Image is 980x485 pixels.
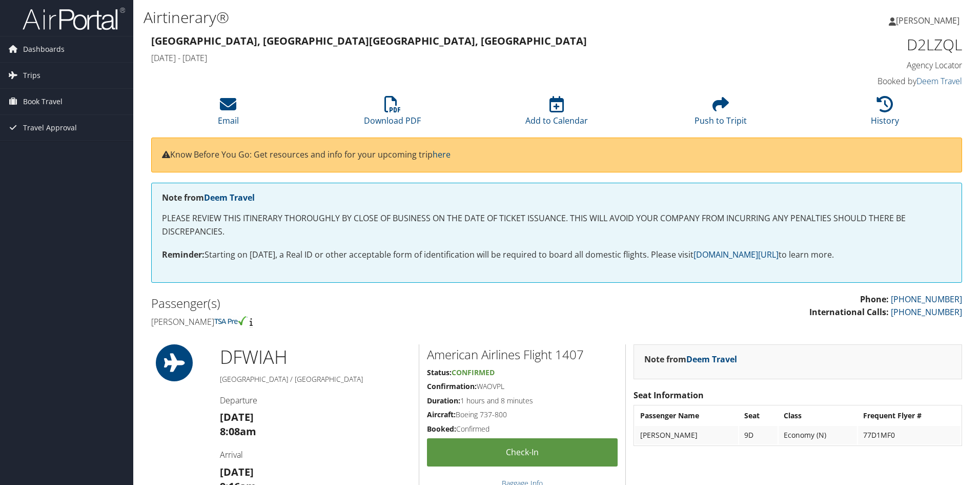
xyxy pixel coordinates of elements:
a: [PERSON_NAME] [889,5,970,36]
h4: Arrival [220,449,411,460]
td: 9D [739,426,777,444]
span: Dashboards [23,36,65,62]
a: Deem Travel [916,75,962,87]
h2: American Airlines Flight 1407 [427,346,618,363]
h5: Boeing 737-800 [427,410,618,420]
strong: Aircraft: [427,410,456,419]
a: Push to Tripit [695,102,747,126]
a: Deem Travel [686,354,737,365]
a: Deem Travel [204,192,255,203]
strong: Phone: [860,294,889,305]
h4: [DATE] - [DATE] [151,52,756,64]
p: Starting on [DATE], a Real ID or other acceptable form of identification will be required to boar... [162,248,951,262]
h4: Departure [220,395,411,406]
a: [PHONE_NUMBER] [891,294,962,305]
td: [PERSON_NAME] [635,426,738,444]
h5: 1 hours and 8 minutes [427,396,618,406]
strong: Status: [427,367,452,377]
h5: [GEOGRAPHIC_DATA] / [GEOGRAPHIC_DATA] [220,374,411,384]
h1: DFW IAH [220,344,411,370]
strong: Confirmation: [427,381,477,391]
h4: [PERSON_NAME] [151,316,549,327]
h4: Agency Locator [771,60,962,71]
img: tsa-precheck.png [214,316,248,325]
strong: Seat Information [634,390,704,401]
th: Frequent Flyer # [858,406,961,425]
th: Seat [739,406,777,425]
span: Trips [23,63,40,88]
span: Confirmed [452,367,495,377]
h1: Airtinerary® [144,7,695,28]
a: Download PDF [364,102,421,126]
strong: Reminder: [162,249,205,260]
strong: International Calls: [809,306,889,318]
p: Know Before You Go: Get resources and info for your upcoming trip [162,148,951,162]
span: [PERSON_NAME] [896,15,959,26]
span: Travel Approval [23,115,77,141]
a: [DOMAIN_NAME][URL] [693,249,779,260]
h4: Booked by [771,75,962,87]
a: Check-in [427,438,618,467]
strong: Duration: [427,396,460,405]
th: Class [779,406,857,425]
a: Email [218,102,239,126]
strong: 8:08am [220,424,256,438]
h2: Passenger(s) [151,295,549,312]
strong: Note from [162,192,255,203]
th: Passenger Name [635,406,738,425]
td: Economy (N) [779,426,857,444]
a: History [871,102,899,126]
strong: [DATE] [220,410,254,424]
h1: D2LZQL [771,34,962,55]
span: Book Travel [23,89,63,114]
td: 77D1MF0 [858,426,961,444]
strong: [GEOGRAPHIC_DATA], [GEOGRAPHIC_DATA] [GEOGRAPHIC_DATA], [GEOGRAPHIC_DATA] [151,34,587,48]
img: airportal-logo.png [23,7,125,31]
h5: Confirmed [427,424,618,434]
a: here [433,149,451,160]
strong: Note from [644,354,737,365]
a: [PHONE_NUMBER] [891,306,962,318]
h5: WAOVPL [427,381,618,392]
a: Add to Calendar [525,102,588,126]
p: PLEASE REVIEW THIS ITINERARY THOROUGHLY BY CLOSE OF BUSINESS ON THE DATE OF TICKET ISSUANCE. THIS... [162,212,951,238]
strong: Booked: [427,424,456,434]
strong: [DATE] [220,465,254,479]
